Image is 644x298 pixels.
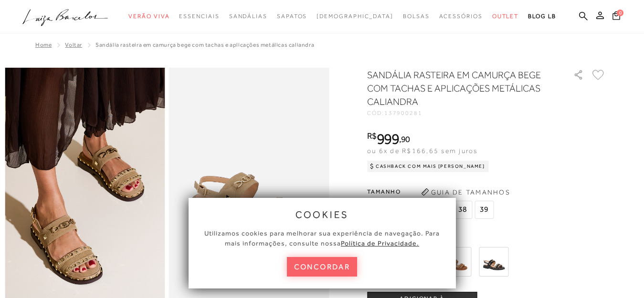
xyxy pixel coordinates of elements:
span: Tamanho [367,185,496,199]
a: Voltar [65,41,82,48]
i: R$ [367,132,377,140]
span: Essenciais [179,13,219,20]
button: 0 [610,10,623,23]
span: Bolsas [403,13,430,20]
span: Acessórios [439,13,483,20]
a: Home [35,41,52,48]
i: , [399,135,410,144]
h1: SANDÁLIA RASTEIRA EM CAMURÇA BEGE COM TACHAS E APLICAÇÕES METÁLICAS CALIANDRA [367,68,546,108]
span: 90 [401,134,410,144]
a: noSubCategoriesText [277,8,307,25]
span: Mais cores [367,236,606,242]
span: Sandálias [229,13,267,20]
span: Utilizamos cookies para melhorar sua experiência de navegação. Para mais informações, consulte nossa [204,229,440,247]
span: Sapatos [277,13,307,20]
span: Verão Viva [128,13,169,20]
a: noSubCategoriesText [403,8,430,25]
span: Outlet [492,13,519,20]
span: ou 6x de R$166,65 sem juros [367,147,477,154]
a: noSubCategoriesText [439,8,483,25]
button: concordar [287,257,358,277]
span: cookies [296,209,349,220]
a: noSubCategoriesText [492,8,519,25]
span: BLOG LB [528,13,556,20]
span: 137900281 [384,110,422,116]
a: noSubCategoriesText [128,8,169,25]
span: 0 [617,10,623,16]
span: [DEMOGRAPHIC_DATA] [317,13,393,20]
a: noSubCategoriesText [317,8,393,25]
a: noSubCategoriesText [229,8,267,25]
img: SANDÁLIA RASTEIRA EM COURO PRETO COM TACHAS E APLICAÇÕES METÁLICAS CALIANDRA [479,247,508,277]
a: Política de Privacidade. [341,239,419,247]
span: 39 [475,201,494,219]
a: noSubCategoriesText [179,8,219,25]
div: CÓD: [367,110,558,116]
span: SANDÁLIA RASTEIRA EM CAMURÇA BEGE COM TACHAS E APLICAÇÕES METÁLICAS CALIANDRA [95,41,314,48]
button: Guia de Tamanhos [418,185,513,200]
span: 999 [377,130,399,147]
a: BLOG LB [528,8,556,25]
div: Cashback com Mais [PERSON_NAME] [367,161,489,172]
